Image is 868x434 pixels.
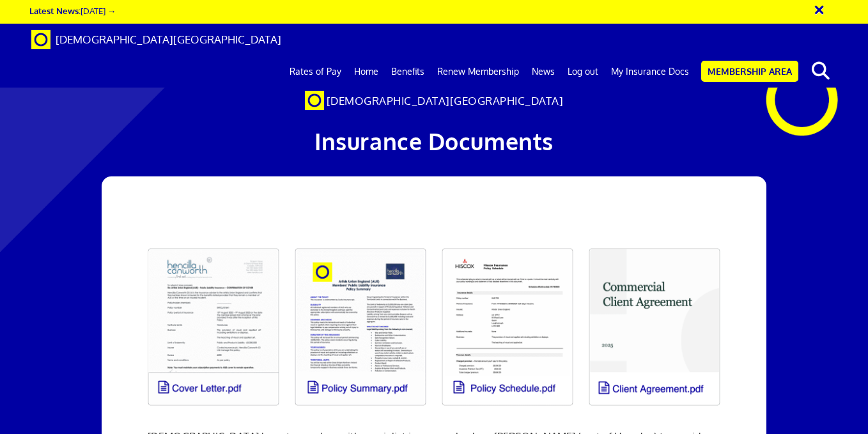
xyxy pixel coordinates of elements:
[29,5,81,16] strong: Latest News:
[56,33,281,46] span: [DEMOGRAPHIC_DATA][GEOGRAPHIC_DATA]
[314,127,554,155] span: Insurance Documents
[605,56,695,88] a: My Insurance Docs
[348,56,385,88] a: Home
[29,5,116,16] a: Latest News:[DATE] →
[801,58,840,84] button: search
[22,24,291,56] a: Brand [DEMOGRAPHIC_DATA][GEOGRAPHIC_DATA]
[327,94,564,107] span: [DEMOGRAPHIC_DATA][GEOGRAPHIC_DATA]
[283,56,348,88] a: Rates of Pay
[701,61,798,82] a: Membership Area
[525,56,561,88] a: News
[561,56,605,88] a: Log out
[385,56,431,88] a: Benefits
[431,56,525,88] a: Renew Membership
